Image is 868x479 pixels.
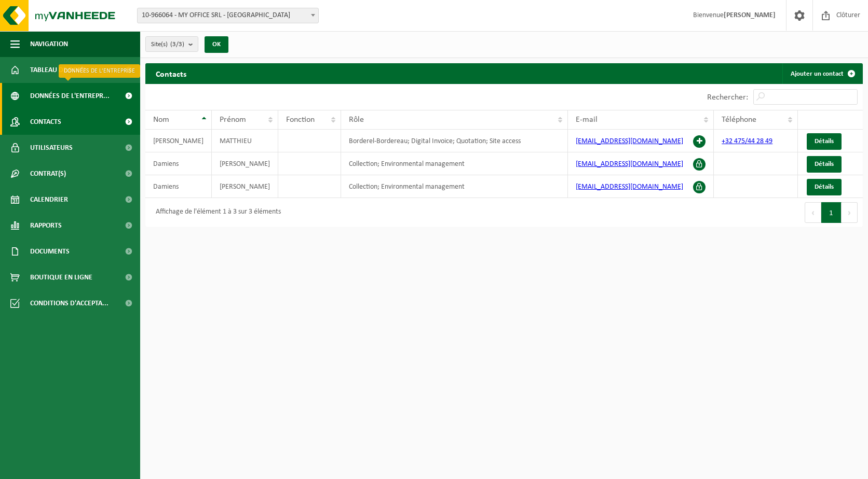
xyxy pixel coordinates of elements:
span: Nom [153,116,169,124]
td: [PERSON_NAME] [212,152,278,175]
a: Détails [807,156,842,173]
span: Site(s) [151,37,184,52]
span: Tableau de bord [30,57,86,83]
span: Détails [815,184,834,190]
span: 10-966064 - MY OFFICE SRL - LASNE [138,8,318,23]
span: Contrat(s) [30,161,66,187]
span: E-mail [576,116,598,124]
span: Utilisateurs [30,135,73,161]
span: Détails [815,138,834,145]
a: Détails [807,133,842,150]
td: Damiens [145,152,212,175]
button: Previous [805,202,821,223]
button: OK [205,36,228,53]
a: [EMAIL_ADDRESS][DOMAIN_NAME] [576,137,683,145]
div: Affichage de l'élément 1 à 3 sur 3 éléments [151,203,281,222]
a: [EMAIL_ADDRESS][DOMAIN_NAME] [576,183,683,191]
span: Téléphone [722,116,756,124]
button: 1 [821,202,842,223]
td: MATTHIEU [212,130,278,152]
strong: [PERSON_NAME] [724,11,776,19]
span: Rôle [349,116,364,124]
span: Fonction [286,116,315,124]
span: Données de l'entrepr... [30,83,110,109]
span: Rapports [30,213,62,238]
td: Collection; Environmental management [341,175,568,198]
span: Contacts [30,109,61,135]
label: Rechercher: [707,93,748,102]
td: [PERSON_NAME] [212,175,278,198]
td: Borderel-Bordereau; Digital Invoice; Quotation; Site access [341,130,568,152]
a: [EMAIL_ADDRESS][DOMAIN_NAME] [576,160,683,168]
span: Détails [815,161,834,167]
span: Calendrier [30,187,68,213]
span: Documents [30,238,70,264]
button: Next [842,202,858,223]
span: 10-966064 - MY OFFICE SRL - LASNE [137,8,319,23]
button: Site(s)(3/3) [145,36,198,52]
span: Navigation [30,31,68,57]
count: (3/3) [170,41,184,48]
a: Ajouter un contact [782,63,862,84]
a: Détails [807,179,842,195]
td: Damiens [145,175,212,198]
h2: Contacts [145,63,197,83]
span: Prénom [220,116,246,124]
a: +32 475/44 28 49 [722,137,772,145]
td: [PERSON_NAME] [145,130,212,152]
span: Conditions d'accepta... [30,290,108,316]
span: Boutique en ligne [30,264,92,290]
td: Collection; Environmental management [341,152,568,175]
